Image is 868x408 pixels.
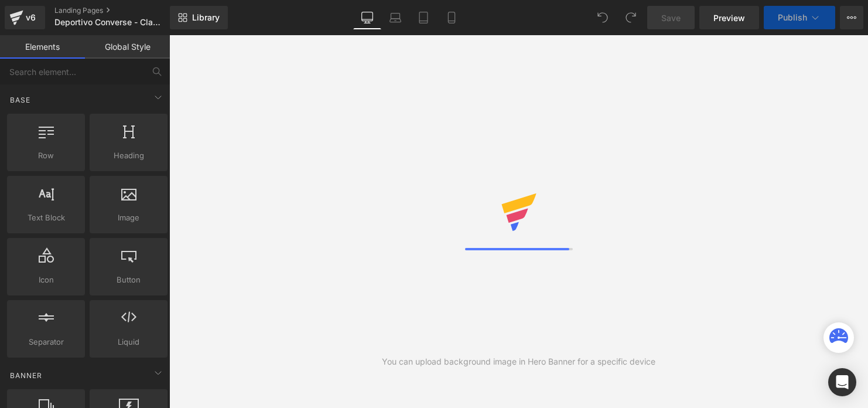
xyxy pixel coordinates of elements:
span: Image [93,212,164,224]
button: Publish [764,6,835,29]
span: Base [9,94,32,106]
span: Liquid [93,336,164,348]
span: Publish [778,13,807,22]
span: Button [93,274,164,286]
span: Deportivo Converse - Classic [54,18,165,27]
button: Redo [619,6,643,29]
span: Icon [11,274,81,286]
span: Save [661,12,681,24]
span: Banner [9,370,43,381]
button: Undo [591,6,614,29]
a: Preview [699,6,759,29]
span: Row [11,149,81,162]
span: Separator [11,336,81,348]
button: More [840,6,863,29]
div: Open Intercom Messenger [828,368,856,396]
a: v6 [5,6,45,29]
span: Text Block [11,212,81,224]
span: Preview [713,12,745,24]
div: You can upload background image in Hero Banner for a specific device [382,355,655,368]
a: Mobile [438,6,466,29]
span: Heading [93,149,164,162]
div: v6 [23,10,38,25]
a: Landing Pages [54,6,187,15]
a: New Library [170,6,228,29]
span: Library [192,12,220,23]
a: Laptop [381,6,409,29]
a: Global Style [85,35,170,59]
a: Desktop [353,6,381,29]
a: Tablet [409,6,438,29]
